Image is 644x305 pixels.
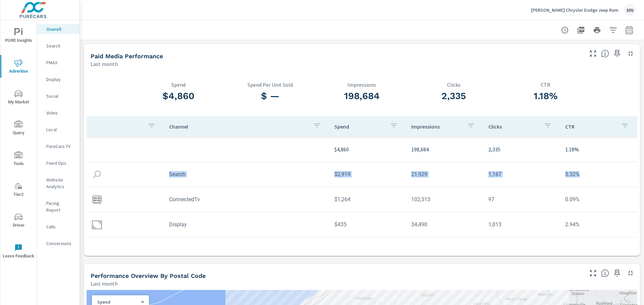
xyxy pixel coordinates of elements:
[37,238,79,248] div: Conversions
[483,191,560,208] td: 97
[623,23,636,37] button: Select Date Range
[334,123,385,130] p: Spend
[408,90,500,102] h3: 2,335
[46,76,74,83] p: Display
[132,82,224,88] p: Spend
[97,299,138,305] p: Spend
[46,143,74,150] p: PureCars TV
[329,216,406,233] td: $435
[164,191,329,208] td: ConnectedTv
[411,123,462,130] p: Impressions
[601,50,609,58] span: Understand performance metrics over the selected time range.
[0,20,37,266] div: nav menu
[329,166,406,183] td: $2,919
[224,90,316,102] h3: $ —
[316,90,408,102] h3: 198,684
[560,166,637,183] td: 5.32%
[612,48,623,59] span: Save this to your personalized report
[574,23,588,37] button: "Export Report to PDF"
[46,26,74,32] p: Overall
[2,59,35,75] span: Advertise
[483,166,560,183] td: 1,167
[406,216,483,233] td: 34,490
[601,269,609,277] span: Understand performance data by postal code. Individual postal codes can be selected and expanded ...
[164,216,329,233] td: Display
[560,216,637,233] td: 2.94%
[46,200,74,213] p: Pacing Report
[91,272,206,279] h5: Performance Overview By Postal Code
[92,169,102,179] img: icon-search.svg
[329,191,406,208] td: $1,264
[37,158,79,168] div: Fixed Ops
[2,244,35,260] span: Leave Feedback
[406,241,483,258] td: 39,752
[406,166,483,183] td: 21,929
[625,48,636,59] button: Minimize Widget
[406,191,483,208] td: 102,513
[500,90,592,102] h3: 1.18%
[37,175,79,192] div: Website Analytics
[606,23,620,37] button: Apply Filters
[588,268,598,279] button: Make Fullscreen
[37,141,79,151] div: PureCars TV
[2,213,35,229] span: Driver
[46,223,74,230] p: Calls
[588,48,598,59] button: Make Fullscreen
[37,58,79,68] div: PMAX
[408,82,500,88] p: Clicks
[46,93,74,99] p: Social
[488,145,555,153] p: 2,335
[164,166,329,183] td: Search
[37,41,79,51] div: Search
[334,145,401,153] p: $4,860
[46,240,74,247] p: Conversions
[37,198,79,215] div: Pacing Report
[164,241,329,258] td: Video
[2,151,35,168] span: Tools
[2,90,35,106] span: My Market
[92,220,102,230] img: icon-display.svg
[37,222,79,232] div: Calls
[169,123,308,130] p: Channel
[46,109,74,116] p: Video
[37,24,79,34] div: Overall
[2,121,35,137] span: Query
[91,280,118,288] p: Last month
[625,268,636,279] button: Minimize Widget
[560,241,637,258] td: 0.15%
[590,23,604,37] button: Print Report
[37,125,79,135] div: Local
[46,126,74,133] p: Local
[46,176,74,190] p: Website Analytics
[46,160,74,166] p: Fixed Ops
[483,241,560,258] td: 58
[2,28,35,45] span: PURE Insights
[500,82,592,88] p: CTR
[316,82,408,88] p: Impressions
[488,123,539,130] p: Clicks
[37,91,79,101] div: Social
[91,53,163,60] h5: Paid Media Performance
[329,241,406,258] td: $243
[91,60,118,68] p: Last month
[531,7,619,13] p: [PERSON_NAME] Chrysler Dodge Jeep Ram
[37,74,79,84] div: Display
[37,108,79,118] div: Video
[132,90,224,102] h3: $4,860
[560,191,637,208] td: 0.09%
[224,82,316,88] p: Spend Per Unit Sold
[483,216,560,233] td: 1,013
[46,43,74,49] p: Search
[565,145,632,153] p: 1.18%
[411,145,478,153] p: 198,684
[565,123,615,130] p: CTR
[2,182,35,199] span: Tier2
[46,59,74,66] p: PMAX
[612,268,623,279] span: Save this to your personalized report
[624,4,636,16] div: MN
[92,195,102,205] img: icon-connectedtv.svg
